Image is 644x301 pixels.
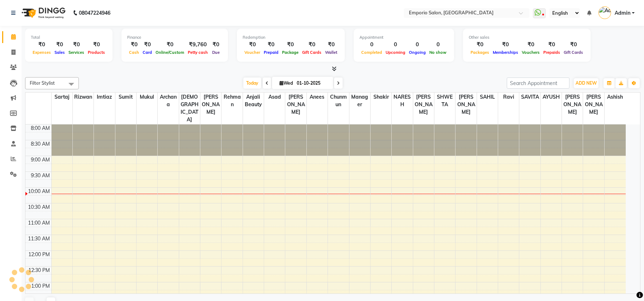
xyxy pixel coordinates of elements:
[520,41,542,49] div: ₹0
[243,50,262,55] span: Voucher
[141,41,154,49] div: ₹0
[280,41,300,49] div: ₹0
[562,41,585,49] div: ₹0
[583,93,604,117] span: [PERSON_NAME]
[413,93,434,117] span: [PERSON_NAME]
[359,34,448,41] div: Appointment
[491,50,520,55] span: Memberships
[359,41,384,49] div: 0
[541,93,562,102] span: AYUSH
[210,50,221,55] span: Due
[469,34,585,41] div: Other sales
[243,41,262,49] div: ₹0
[359,50,384,55] span: Completed
[285,93,306,117] span: [PERSON_NAME]
[407,50,428,55] span: Ongoing
[31,50,53,55] span: Expenses
[73,93,94,102] span: Rizwan
[384,41,407,49] div: 0
[469,41,491,49] div: ₹0
[86,41,107,49] div: ₹0
[53,50,67,55] span: Sales
[507,77,569,89] input: Search Appointment
[127,50,141,55] span: Cash
[243,34,339,41] div: Redemption
[434,93,455,109] span: SHWETA
[392,93,412,109] span: NARESH
[498,93,519,102] span: ravi
[615,9,630,17] span: Admin
[29,124,51,132] div: 8:00 AM
[179,93,200,124] span: [DEMOGRAPHIC_DATA]
[562,50,585,55] span: Gift Cards
[576,80,597,86] span: ADD NEW
[598,6,611,19] img: Admin
[18,3,67,23] img: logo
[67,41,86,49] div: ₹0
[27,203,51,211] div: 10:30 AM
[79,3,110,23] b: 08047224946
[605,93,626,102] span: ashish
[323,41,339,49] div: ₹0
[200,93,221,117] span: [PERSON_NAME]
[349,93,370,109] span: Manager
[67,50,86,55] span: Services
[141,50,154,55] span: Card
[477,93,498,102] span: SAHIL
[328,93,349,109] span: chunmun
[562,93,583,117] span: [PERSON_NAME]
[53,41,67,49] div: ₹0
[27,251,51,258] div: 12:00 PM
[407,41,428,49] div: 0
[295,78,330,89] input: 2025-10-01
[29,172,51,179] div: 9:30 AM
[27,219,51,227] div: 11:00 AM
[27,267,51,274] div: 12:30 PM
[428,41,448,49] div: 0
[29,156,51,164] div: 9:00 AM
[30,80,55,86] span: Filter Stylist
[137,93,157,102] span: Mukul
[469,50,491,55] span: Packages
[31,34,107,41] div: Total
[186,50,210,55] span: Petty cash
[243,77,261,89] span: Today
[243,93,264,109] span: Anjali beauty
[519,93,540,102] span: SAVITA
[520,50,542,55] span: Vouchers
[384,50,407,55] span: Upcoming
[52,93,72,102] span: Sartaj
[262,41,280,49] div: ₹0
[300,41,323,49] div: ₹0
[30,282,51,290] div: 1:00 PM
[455,93,476,117] span: [PERSON_NAME]
[127,41,141,49] div: ₹0
[280,50,300,55] span: Package
[127,34,222,41] div: Finance
[491,41,520,49] div: ₹0
[31,41,53,49] div: ₹0
[86,50,107,55] span: Products
[323,50,339,55] span: Wallet
[542,50,562,55] span: Prepaids
[300,50,323,55] span: Gift Cards
[154,41,186,49] div: ₹0
[27,188,51,195] div: 10:00 AM
[154,50,186,55] span: Online/Custom
[542,41,562,49] div: ₹0
[158,93,178,109] span: Archana
[574,78,598,88] button: ADD NEW
[371,93,391,102] span: shakir
[221,93,242,109] span: Rehman
[264,93,285,102] span: Asad
[210,41,222,49] div: ₹0
[186,41,210,49] div: ₹9,760
[27,235,51,243] div: 11:30 AM
[428,50,448,55] span: No show
[94,93,115,102] span: Imtiaz
[115,93,136,102] span: Sumit
[278,80,295,86] span: Wed
[262,50,280,55] span: Prepaid
[307,93,328,102] span: Anees
[29,140,51,148] div: 8:30 AM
